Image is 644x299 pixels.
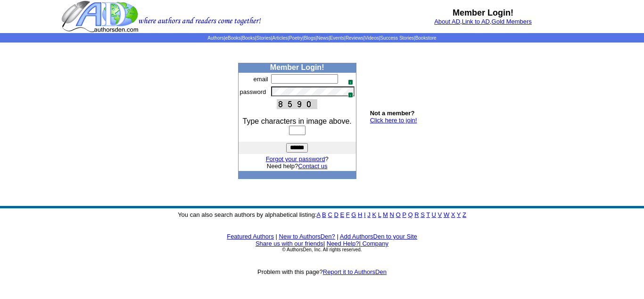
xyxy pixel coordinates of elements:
[272,35,288,41] a: Articles
[426,211,430,218] a: T
[257,268,387,275] font: Problem with this page?
[372,211,376,218] a: K
[432,211,436,218] a: U
[256,240,323,247] a: Share us with our friends
[434,18,460,25] a: About AD
[383,211,388,218] a: M
[330,35,345,41] a: Events
[323,240,325,247] font: |
[328,211,332,218] a: C
[451,211,455,218] a: X
[282,247,362,252] font: © AuthorsDen, Inc. All rights reserved.
[462,211,466,218] a: Z
[317,211,321,218] a: A
[340,233,417,240] a: Add AuthorsDen to your Site
[492,18,532,25] a: Gold Members
[380,35,414,41] a: Success Stories
[396,211,401,218] a: O
[378,211,381,218] a: L
[453,8,513,17] b: Member Login!
[362,240,388,247] a: Company
[408,211,413,218] a: Q
[344,76,352,83] img: npw-badge-icon.svg
[323,268,387,275] a: Report it to AuthorsDen
[390,211,394,218] a: N
[207,35,223,41] a: Authors
[256,35,271,41] a: Stories
[317,35,329,41] a: News
[304,35,315,41] a: Blogs
[207,35,436,41] span: | | | | | | | | | | | |
[243,117,352,125] font: Type characters in image above.
[434,18,532,25] font: , ,
[334,211,338,218] a: D
[415,35,437,41] a: Bookstore
[402,211,406,218] a: P
[367,211,371,218] a: J
[225,35,240,41] a: eBooks
[322,211,326,218] a: B
[359,240,388,247] font: |
[254,76,268,83] font: email
[240,88,266,95] font: password
[242,35,255,41] a: Books
[364,35,379,41] a: Videos
[298,162,327,170] a: Contact us
[370,117,417,124] a: Click here to join!
[346,211,350,218] a: F
[358,211,362,218] a: H
[364,211,366,218] a: I
[348,79,353,85] span: 1
[327,240,359,247] a: Need Help?
[279,233,335,240] a: New to AuthorsDen?
[340,211,344,218] a: E
[267,162,328,170] font: Need help?
[344,88,352,96] img: npw-badge-icon.svg
[414,211,419,218] a: R
[337,233,338,240] font: |
[266,155,325,162] a: Forgot your password
[346,35,363,41] a: Reviews
[421,211,425,218] a: S
[227,233,274,240] a: Featured Authors
[289,35,303,41] a: Poetry
[457,211,461,218] a: Y
[444,211,449,218] a: W
[438,211,442,218] a: V
[462,18,490,25] a: Link to AD
[348,92,353,98] span: 1
[351,211,356,218] a: G
[370,110,415,117] b: Not a member?
[276,233,277,240] font: |
[266,155,329,162] font: ?
[277,99,317,109] img: This Is CAPTCHA Image
[178,211,466,218] font: You can also search authors by alphabetical listing:
[270,63,324,71] b: Member Login!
